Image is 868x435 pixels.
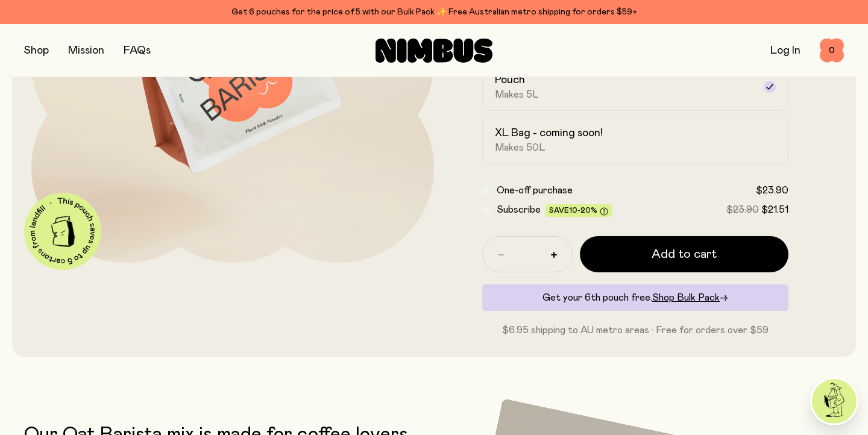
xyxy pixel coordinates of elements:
[495,126,603,140] h2: XL Bag - coming soon!
[770,45,800,56] a: Log In
[68,45,104,56] a: Mission
[756,186,788,195] span: $23.90
[495,89,539,101] span: Makes 5L
[482,284,788,311] div: Get your 6th pouch free.
[497,186,573,195] span: One-off purchase
[124,45,151,56] a: FAQs
[580,236,788,272] button: Add to cart
[495,142,546,154] span: Makes 50L
[761,205,788,214] span: $21.51
[812,379,857,424] img: agent
[482,323,788,337] p: $6.95 shipping to AU metro areas · Free for orders over $59
[652,293,728,302] a: Shop Bulk Pack→
[549,207,608,216] span: Save
[726,205,759,214] span: $23.90
[820,39,844,63] button: 0
[24,5,844,19] div: Get 6 pouches for the price of 5 with our Bulk Pack ✨ Free Australian metro shipping for orders $59+
[495,73,525,87] h2: Pouch
[652,246,717,263] span: Add to cart
[569,207,597,214] span: 10-20%
[652,293,720,302] span: Shop Bulk Pack
[497,205,541,214] span: Subscribe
